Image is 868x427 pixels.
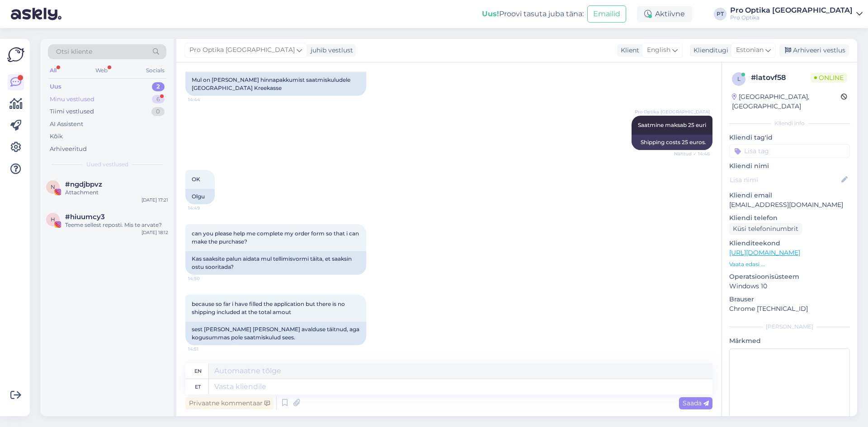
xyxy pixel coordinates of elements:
p: Märkmed [729,336,850,346]
div: PT [714,8,726,20]
p: Chrome [TECHNICAL_ID] [729,304,850,314]
div: Küsi telefoninumbrit [729,223,802,235]
div: 0 [151,107,165,116]
span: 14:50 [188,275,222,282]
span: Saada [683,399,709,407]
p: Brauser [729,295,850,304]
span: l [737,75,741,82]
span: Uued vestlused [86,160,128,169]
span: Otsi kliente [56,47,92,56]
div: Privaatne kommentaar [185,397,274,409]
span: Pro Optika [GEOGRAPHIC_DATA] [635,108,710,115]
div: # latovf58 [751,72,811,83]
div: Attachment [65,188,168,197]
span: Online [811,73,847,83]
span: Nähtud ✓ 14:46 [674,150,710,157]
span: because so far i have filled the application but there is no shipping included at the total amout [192,300,346,315]
p: [EMAIL_ADDRESS][DOMAIN_NAME] [729,200,850,210]
p: Operatsioonisüsteem [729,272,850,282]
p: Kliendi nimi [729,161,850,171]
span: Estonian [736,45,764,55]
div: Kõik [50,132,63,141]
div: sest [PERSON_NAME] [PERSON_NAME] avalduse täitnud, aga kogusummas pole saatmiskulud sees. [185,322,366,345]
p: Kliendi email [729,191,850,200]
span: English [647,45,670,55]
div: Proovi tasuta juba täna: [482,9,584,19]
span: OK [192,176,200,183]
div: [DATE] 17:21 [142,197,168,203]
div: Mul on [PERSON_NAME] hinnapakkumist saatmiskuludele [GEOGRAPHIC_DATA] Kreekasse [185,72,366,96]
div: Kas saaksite palun aidata mul tellimisvormi täita, et saaksin ostu sooritada? [185,251,366,275]
span: #ngdjbpvz [65,180,102,188]
div: Pro Optika [GEOGRAPHIC_DATA] [730,7,853,14]
div: Arhiveeritud [50,145,87,154]
div: [PERSON_NAME] [729,323,850,331]
div: Arhiveeri vestlus [779,44,849,56]
span: Saatmine maksab 25 euri [638,122,706,128]
div: 2 [152,82,165,91]
p: Kliendi tag'id [729,133,850,142]
p: Vaata edasi ... [729,260,850,268]
div: 6 [152,95,165,104]
b: Uus! [482,9,499,18]
div: Kliendi info [729,119,850,127]
div: [GEOGRAPHIC_DATA], [GEOGRAPHIC_DATA] [732,92,841,111]
div: Aktiivne [637,6,692,22]
div: Shipping costs 25 euros. [632,135,712,150]
div: [DATE] 18:12 [142,229,168,236]
span: 14:44 [188,96,222,103]
div: Teeme sellest reposti. Mis te arvate? [65,221,168,229]
span: n [51,183,55,190]
p: Kliendi telefon [729,213,850,223]
span: 14:49 [188,205,222,211]
div: Web [94,65,109,76]
div: Klienditugi [690,46,728,55]
input: Lisa nimi [730,175,840,185]
div: AI Assistent [50,120,83,129]
p: Windows 10 [729,282,850,291]
div: juhib vestlust [307,46,353,55]
a: [URL][DOMAIN_NAME] [729,249,800,257]
span: 14:51 [188,346,222,352]
img: Askly Logo [7,46,24,63]
div: en [194,363,202,379]
span: h [51,216,55,223]
p: Klienditeekond [729,239,850,248]
a: Pro Optika [GEOGRAPHIC_DATA]Pro Optika [730,7,863,21]
div: Olgu [185,189,215,204]
div: Minu vestlused [50,95,94,104]
div: Tiimi vestlused [50,107,94,116]
div: Socials [144,65,166,76]
div: All [48,65,58,76]
span: #hiuumcy3 [65,213,105,221]
div: Uus [50,82,61,91]
div: Klient [617,46,639,55]
input: Lisa tag [729,144,850,158]
div: et [195,379,201,394]
div: Pro Optika [730,14,853,21]
span: can you please help me complete my order form so that i can make the purchase? [192,230,360,245]
button: Emailid [587,5,626,23]
span: Pro Optika [GEOGRAPHIC_DATA] [189,45,295,55]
